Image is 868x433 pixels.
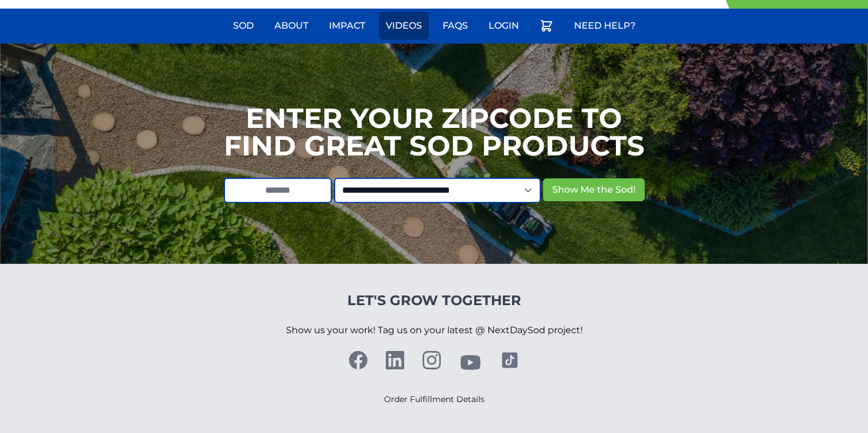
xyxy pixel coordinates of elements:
a: FAQs [436,12,475,40]
a: Order Fulfillment Details [384,394,485,404]
h1: Enter your Zipcode to Find Great Sod Products [224,104,645,159]
p: Show us your work! Tag us on your latest @ NextDaySod project! [286,310,583,351]
a: Impact [322,12,372,40]
a: Sod [226,12,261,40]
a: Need Help? [567,12,642,40]
button: Show Me the Sod! [543,178,645,201]
a: Login [482,12,526,40]
a: Videos [379,12,429,40]
h4: Let's Grow Together [286,291,583,310]
a: About [268,12,315,40]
